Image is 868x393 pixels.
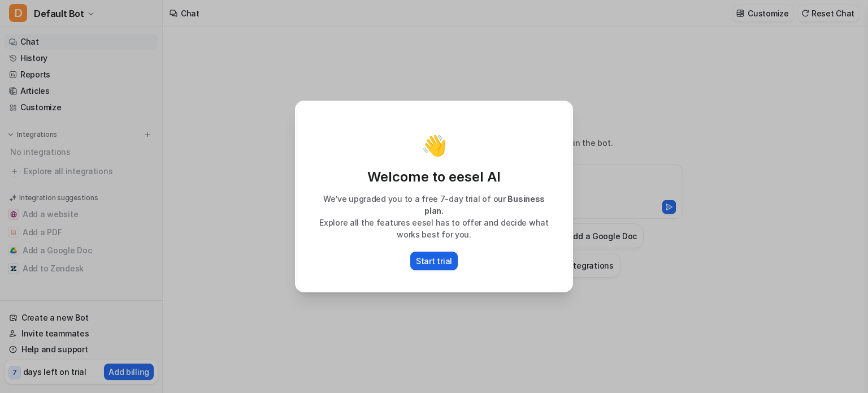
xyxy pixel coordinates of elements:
[308,168,560,186] p: Welcome to eesel AI
[308,217,560,240] p: Explore all the features eesel has to offer and decide what works best for you.
[410,252,458,270] button: Start trial
[422,134,447,157] p: 👋
[416,255,452,267] p: Start trial
[308,193,560,217] p: We’ve upgraded you to a free 7-day trial of our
